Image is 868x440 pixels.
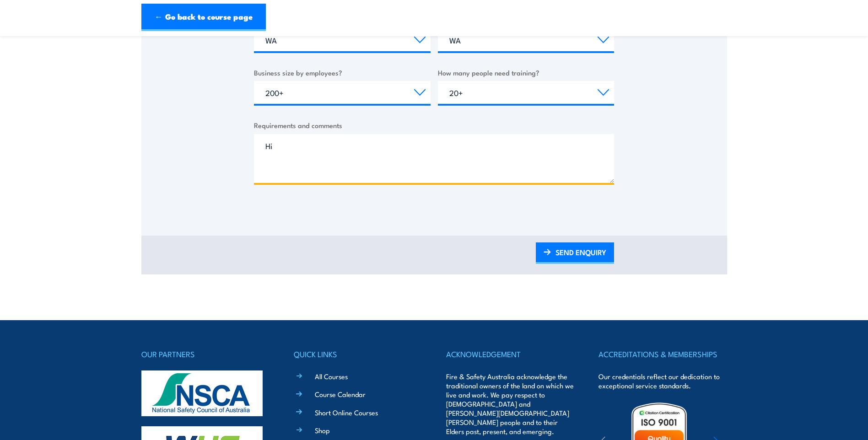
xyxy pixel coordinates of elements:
[141,348,270,360] h4: OUR PARTNERS
[315,371,348,381] a: All Courses
[141,4,266,31] a: ← Go back to course page
[315,408,378,417] a: Short Online Courses
[315,389,366,399] a: Course Calendar
[315,425,330,435] a: Shop
[254,120,614,130] label: Requirements and comments
[446,348,574,360] h4: ACKNOWLEDGEMENT
[598,372,727,390] p: Our credentials reflect our dedication to exceptional service standards.
[438,67,615,78] label: How many people need training?
[598,348,727,360] h4: ACCREDITATIONS & MEMBERSHIPS
[141,370,263,416] img: nsca-logo-footer
[446,372,574,436] p: Fire & Safety Australia acknowledge the traditional owners of the land on which we live and work....
[536,242,614,264] a: SEND ENQUIRY
[254,67,431,78] label: Business size by employees?
[294,348,422,360] h4: QUICK LINKS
